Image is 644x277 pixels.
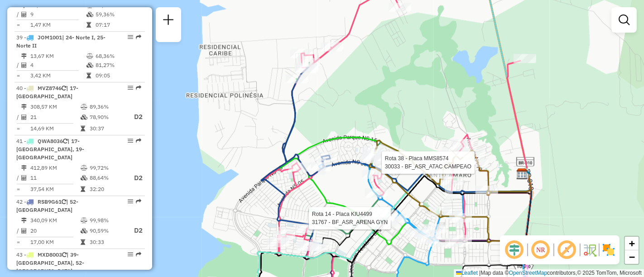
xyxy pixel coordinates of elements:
a: OpenStreetMap [509,270,548,276]
img: Fluxo de ruas [582,243,597,257]
span: 42 - [16,198,78,213]
td: 59,36% [95,10,141,19]
a: Leaflet [456,270,478,276]
p: D2 [126,112,143,122]
td: 78,90% [89,111,125,123]
td: 37,54 KM [30,185,80,194]
span: − [629,251,635,263]
em: Opções [128,199,133,204]
span: Exibir rótulo [556,239,578,261]
td: 3,42 KM [30,71,86,80]
p: D2 [126,173,143,183]
i: % de utilização da cubagem [87,62,93,68]
span: Ocultar deslocamento [504,239,525,261]
span: | 39- [GEOGRAPHIC_DATA], 52- [GEOGRAPHIC_DATA] [16,251,84,274]
td: / [16,111,21,123]
i: Tempo total em rota [81,126,85,131]
td: 09:05 [95,71,141,80]
span: QWA8036 [38,138,63,144]
i: Tempo total em rota [87,73,91,78]
i: % de utilização da cubagem [81,228,87,234]
i: Veículo já utilizado nesta sessão [62,252,67,258]
i: Distância Total [21,218,27,223]
em: Opções [128,85,133,91]
i: Total de Atividades [21,175,27,181]
a: Zoom out [625,250,639,264]
i: Total de Atividades [21,228,27,234]
em: Rota exportada [136,34,141,40]
td: 90,59% [89,225,125,236]
em: Opções [128,138,133,143]
i: Tempo total em rota [81,186,85,192]
span: | [479,270,481,276]
span: 43 - [16,251,84,274]
em: Rota exportada [136,85,141,91]
i: % de utilização da cubagem [87,12,93,17]
i: % de utilização do peso [87,53,93,59]
i: Total de Atividades [21,115,27,120]
td: = [16,185,21,194]
i: Distância Total [21,104,27,110]
a: Nova sessão e pesquisa [159,11,178,31]
img: Temar [516,168,528,180]
span: + [629,238,635,249]
i: Tempo total em rota [87,22,91,28]
td: 32:20 [89,185,125,194]
span: 40 - [16,85,78,100]
span: RSB9G61 [38,198,62,205]
td: = [16,20,21,29]
span: 41 - [16,138,84,161]
span: 39 - [16,34,106,49]
em: Opções [128,34,133,40]
em: Opções [128,252,133,257]
i: % de utilização do peso [81,165,87,171]
td: / [16,61,21,70]
span: | 17- [GEOGRAPHIC_DATA], 19- [GEOGRAPHIC_DATA] [16,138,84,161]
em: Rota exportada [136,199,141,204]
i: Distância Total [21,165,27,171]
i: Veículo já utilizado nesta sessão [62,199,66,205]
td: 17,00 KM [30,238,80,247]
em: Rota exportada [136,138,141,143]
span: Ocultar NR [530,239,552,261]
td: 20 [30,225,80,236]
td: 89,36% [89,102,125,111]
td: 308,57 KM [30,102,80,111]
td: / [16,225,21,236]
td: 99,72% [89,163,125,172]
i: Distância Total [21,53,27,59]
i: Veículo já utilizado nesta sessão [62,86,66,91]
i: Total de Atividades [21,62,27,68]
i: Veículo já utilizado nesta sessão [63,138,67,144]
span: JOM1001 [38,34,62,41]
i: Total de Atividades [21,12,27,17]
a: Zoom in [625,237,639,250]
i: Tempo total em rota [81,239,85,245]
td: 1,47 KM [30,20,86,29]
td: 340,09 KM [30,216,80,225]
p: D2 [126,225,143,236]
span: MVZ8746 [38,85,62,91]
i: % de utilização do peso [81,104,87,110]
i: % de utilização da cubagem [81,175,87,181]
td: 88,64% [89,172,125,184]
img: Palmas [519,167,530,179]
i: % de utilização da cubagem [81,115,87,120]
td: = [16,71,21,80]
td: 81,27% [95,61,141,70]
em: Rota exportada [136,252,141,257]
td: 14,69 KM [30,124,80,133]
img: Exibir/Ocultar setores [601,243,616,257]
a: Exibir filtros [615,11,633,29]
td: / [16,10,21,19]
td: 9 [30,10,86,19]
div: Map data © contributors,© 2025 TomTom, Microsoft [454,269,644,277]
i: % de utilização do peso [81,218,87,223]
td: 30:33 [89,238,125,247]
td: 30:37 [89,124,125,133]
td: 68,36% [95,52,141,61]
td: 07:17 [95,20,141,29]
td: 21 [30,111,80,123]
td: 412,89 KM [30,163,80,172]
td: / [16,172,21,184]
